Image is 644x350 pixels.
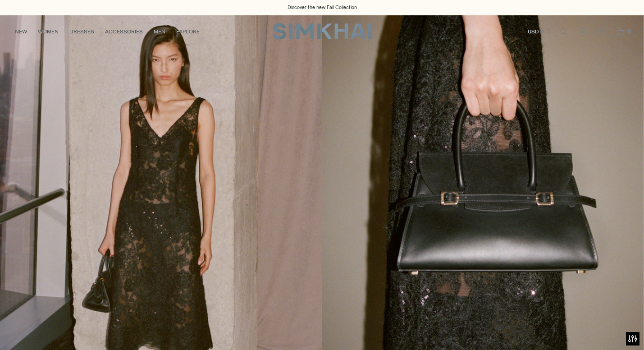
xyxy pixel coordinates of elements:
[555,23,573,41] a: Open search modal
[38,22,59,41] a: WOMEN
[105,22,143,41] a: ACCESSORIES
[528,22,552,41] button: USD $
[593,23,611,41] a: Wishlist
[15,22,27,41] a: NEW
[273,23,372,40] a: SIMKHAI
[69,22,94,41] a: DRESSES
[625,27,633,35] span: 0
[612,23,630,41] a: Open cart modal
[176,22,200,41] a: EXPLORE
[154,22,165,41] a: MEN
[574,23,592,41] a: Go to the account page
[288,4,357,11] a: Discover the new Fall Collection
